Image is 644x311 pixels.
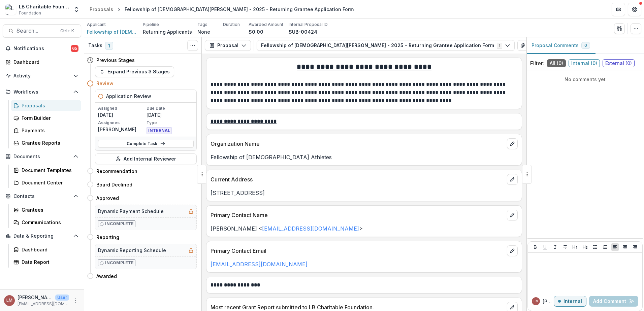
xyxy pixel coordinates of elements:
[96,195,119,202] h4: Approved
[554,296,586,307] button: Internal
[22,179,76,186] div: Document Center
[59,27,75,35] div: Ctrl + K
[87,4,116,14] a: Proposals
[17,28,56,34] span: Search...
[584,43,587,48] span: 0
[147,105,194,111] p: Due Date
[530,59,544,67] p: Filter:
[628,3,641,16] button: Get Help
[147,127,172,134] span: INTERNAL
[105,42,113,50] span: 1
[106,93,151,100] h5: Application Review
[72,3,81,16] button: Open entity switcher
[90,6,113,13] div: Proposals
[95,66,174,77] button: Expand Previous 3 Stages
[3,70,81,81] button: Open Activity
[3,43,81,54] button: Notifications65
[11,165,81,176] a: Document Templates
[105,221,134,227] p: Incomplete
[11,125,81,136] a: Payments
[601,243,609,251] button: Ordered List
[530,76,640,83] p: No comments yet
[96,168,137,175] h4: Recommendation
[197,22,207,28] p: Tags
[507,174,518,185] button: edit
[87,4,356,14] nav: breadcrumb
[13,46,71,51] span: Notifications
[531,243,539,251] button: Bold
[547,59,566,67] span: All ( 0 )
[125,6,354,13] div: Fellowship of [DEMOGRAPHIC_DATA][PERSON_NAME] - 2025 - Returning Grantee Application Form
[211,247,504,255] p: Primary Contact Email
[11,137,81,148] a: Grantee Reports
[3,191,81,202] button: Open Contacts
[3,231,81,241] button: Open Data & Reporting
[526,37,595,54] button: Proposal Comments
[11,177,81,188] a: Document Center
[147,111,194,118] p: [DATE]
[211,211,504,219] p: Primary Contact Name
[18,301,69,307] p: [EMAIL_ADDRESS][DOMAIN_NAME]
[507,138,518,149] button: edit
[88,43,102,48] h3: Tasks
[591,243,599,251] button: Bullet List
[72,297,80,305] button: More
[55,295,69,301] p: User
[205,40,251,51] button: Proposal
[11,217,81,228] a: Communications
[19,10,41,16] span: Foundation
[223,22,240,28] p: Duration
[71,45,78,52] span: 65
[98,247,166,254] h5: Dynamic Reporting Schedule
[603,59,635,67] span: External ( 0 )
[249,22,283,28] p: Awarded Amount
[13,59,76,66] div: Dashboard
[98,140,194,148] a: Complete Task
[211,153,518,161] p: Fellowship of [DEMOGRAPHIC_DATA] Athletes
[551,243,559,251] button: Italicize
[611,243,619,251] button: Align Left
[257,40,515,51] button: Fellowship of [DEMOGRAPHIC_DATA][PERSON_NAME] - 2025 - Returning Grantee Application Form1
[569,59,600,67] span: Internal ( 0 )
[187,40,198,51] button: Toggle View Cancelled Tasks
[87,22,106,28] p: Applicant
[98,208,164,215] h5: Dynamic Payment Schedule
[211,189,518,197] p: [STREET_ADDRESS]
[211,175,504,183] p: Current Address
[19,3,69,10] div: LB Charitable Foundation
[11,204,81,215] a: Grantees
[3,151,81,162] button: Open Documents
[211,261,308,268] a: [EMAIL_ADDRESS][DOMAIN_NAME]
[289,22,328,28] p: Internal Proposal ID
[561,243,569,251] button: Strike
[13,89,70,95] span: Workflows
[105,260,134,266] p: Incomplete
[22,127,76,134] div: Payments
[22,139,76,146] div: Grantee Reports
[6,298,12,303] div: Loida Mendoza
[11,244,81,255] a: Dashboard
[543,298,554,305] p: [PERSON_NAME] M
[98,111,145,118] p: [DATE]
[289,28,317,35] p: SUB-00424
[96,80,114,87] h4: Review
[612,3,625,16] button: Partners
[95,153,197,164] button: Add Internal Reviewer
[262,225,359,232] a: [EMAIL_ADDRESS][DOMAIN_NAME]
[5,4,16,15] img: LB Charitable Foundation
[147,120,194,126] p: Type
[87,28,137,35] a: Fellowship of [DEMOGRAPHIC_DATA] Athletes
[11,256,81,268] a: Data Report
[621,243,629,251] button: Align Center
[13,194,70,199] span: Contacts
[507,245,518,256] button: edit
[3,24,81,38] button: Search...
[534,300,539,303] div: Loida Mendoza
[96,273,117,280] h4: Awarded
[22,258,76,266] div: Data Report
[98,120,145,126] p: Assignees
[563,299,582,304] p: Internal
[96,57,135,64] h4: Previous Stages
[589,296,638,307] button: Add Comment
